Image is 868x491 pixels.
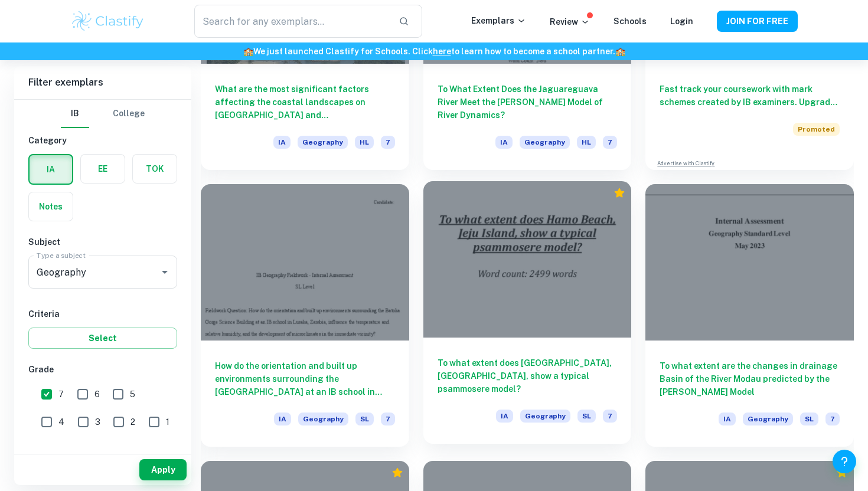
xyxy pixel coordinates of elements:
[28,235,177,248] h6: Subject
[717,11,798,32] button: JOIN FOR FREE
[743,413,793,425] span: Geography
[614,187,625,199] div: Premium
[615,47,625,56] span: 🏫
[81,155,125,183] button: EE
[29,192,73,221] button: Notes
[215,359,395,398] h6: How do the orientation and built up environments surrounding the [GEOGRAPHIC_DATA] at an IB schoo...
[355,413,374,425] span: SL
[215,83,395,122] h6: What are the most significant factors affecting the coastal landscapes on [GEOGRAPHIC_DATA] and [...
[95,415,100,428] span: 3
[381,413,395,425] span: 7
[660,83,840,109] h6: Fast track your coursework with mark schemes created by IB examiners. Upgrade now
[520,410,570,423] span: Geography
[495,136,513,149] span: IA
[61,100,145,128] div: Filter type choice
[130,388,135,401] span: 5
[719,413,736,425] span: IA
[113,100,145,128] button: College
[156,264,173,280] button: Open
[58,388,64,401] span: 7
[94,388,100,401] span: 6
[833,450,856,473] button: Help and Feedback
[28,448,177,461] h6: Level
[836,467,848,479] div: Premium
[550,15,590,28] p: Review
[30,155,72,184] button: IA
[130,415,135,428] span: 2
[657,159,714,168] a: Advertise with Clastify
[14,66,191,99] h6: Filter exemplars
[438,83,618,122] h6: To What Extent Does the Jaguareguava River Meet the [PERSON_NAME] Model of River Dynamics?
[28,328,177,349] button: Select
[201,184,409,446] a: How do the orientation and built up environments surrounding the [GEOGRAPHIC_DATA] at an IB schoo...
[28,363,177,376] h6: Grade
[800,413,818,425] span: SL
[670,17,693,26] a: Login
[61,100,89,128] button: IB
[273,136,291,149] span: IA
[660,359,840,398] h6: To what extent are the changes in drainage Basin of the River Modau predicted by the [PERSON_NAME...
[603,136,617,149] span: 7
[471,14,526,27] p: Exemplars
[381,136,395,149] span: 7
[614,17,647,26] a: Schools
[520,136,570,149] span: Geography
[433,47,451,56] a: here
[298,413,348,425] span: Geography
[355,136,374,149] span: HL
[298,136,348,149] span: Geography
[70,9,145,33] img: Clastify logo
[438,356,618,395] h6: To what extent does [GEOGRAPHIC_DATA], [GEOGRAPHIC_DATA], show a typical psammosere model?
[496,410,513,423] span: IA
[28,134,177,147] h6: Category
[166,415,169,428] span: 1
[423,184,632,446] a: To what extent does [GEOGRAPHIC_DATA], [GEOGRAPHIC_DATA], show a typical psammosere model?IAGeogr...
[194,5,389,38] input: Search for any exemplars...
[37,250,86,260] label: Type a subject
[825,413,840,425] span: 7
[577,410,596,423] span: SL
[243,47,253,56] span: 🏫
[28,307,177,320] h6: Criteria
[133,155,177,183] button: TOK
[793,123,840,136] span: Promoted
[2,45,866,58] h6: We just launched Clastify for Schools. Click to learn how to become a school partner.
[645,184,854,446] a: To what extent are the changes in drainage Basin of the River Modau predicted by the [PERSON_NAME...
[58,415,64,428] span: 4
[139,459,187,480] button: Apply
[274,413,291,425] span: IA
[391,467,403,479] div: Premium
[577,136,596,149] span: HL
[603,410,617,423] span: 7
